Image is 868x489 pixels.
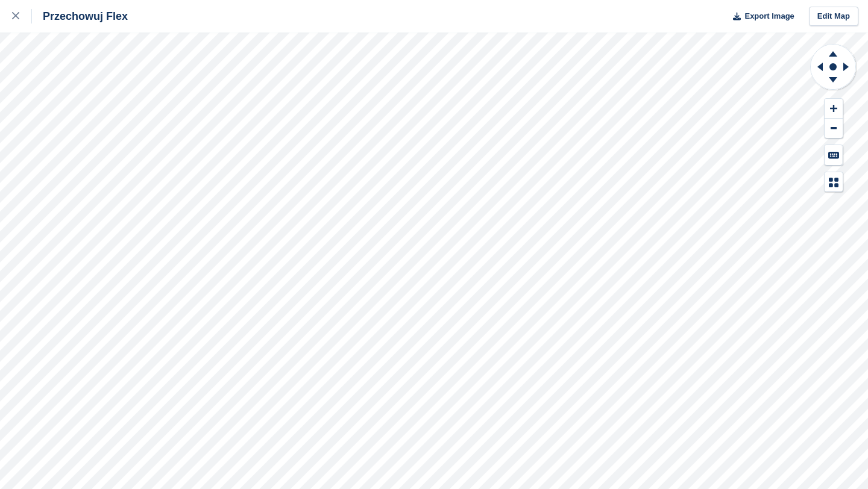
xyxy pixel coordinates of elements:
button: Zoom Out [825,119,843,139]
button: Keyboard Shortcuts [825,145,843,165]
button: Export Image [726,7,794,26]
span: Export Image [744,10,794,22]
a: Edit Map [809,7,858,26]
button: Zoom In [825,99,843,119]
div: Przechowuj Flex [32,9,128,23]
button: Map Legend [825,172,843,192]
